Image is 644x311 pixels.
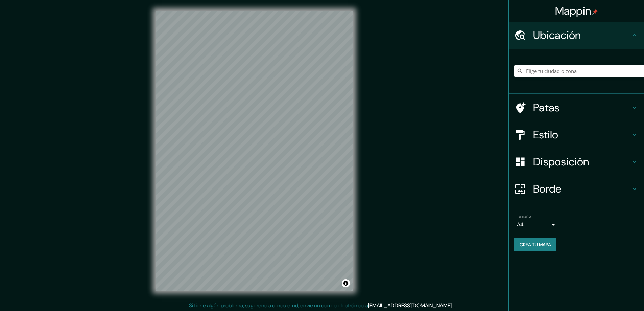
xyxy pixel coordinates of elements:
[509,22,644,49] div: Ubicación
[533,182,562,196] font: Borde
[533,28,581,42] font: Ubicación
[454,302,455,309] font: .
[517,219,557,230] div: A4
[189,302,368,309] font: Si tiene algún problema, sugerencia o inquietud, envíe un correo electrónico a
[533,128,558,142] font: Estilo
[533,155,589,169] font: Disposición
[509,94,644,121] div: Patas
[368,302,452,309] a: [EMAIL_ADDRESS][DOMAIN_NAME]
[514,65,644,77] input: Elige tu ciudad o zona
[533,101,560,115] font: Patas
[520,242,551,248] font: Crea tu mapa
[514,238,556,251] button: Crea tu mapa
[517,221,524,228] font: A4
[509,121,644,148] div: Estilo
[452,302,453,309] font: .
[509,148,644,175] div: Disposición
[156,11,353,291] canvas: Mapa
[453,302,454,309] font: .
[555,4,591,18] font: Mappin
[509,175,644,202] div: Borde
[342,279,350,287] button: Activar o desactivar atribución
[592,9,598,15] img: pin-icon.png
[517,214,531,219] font: Tamaño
